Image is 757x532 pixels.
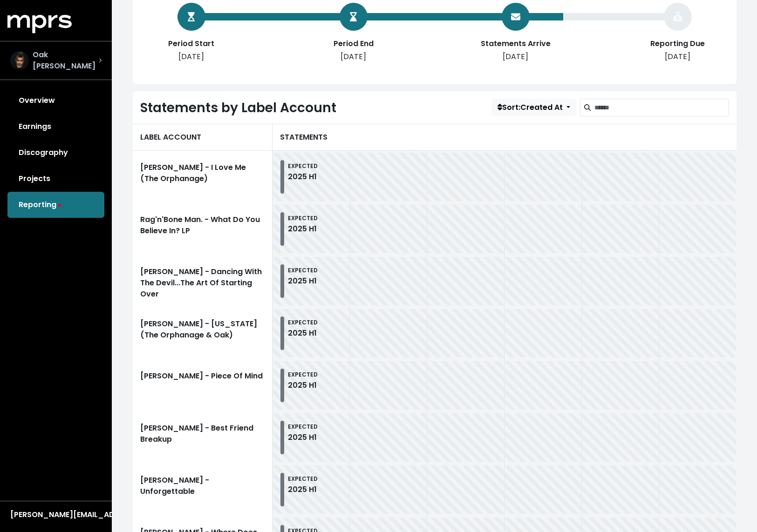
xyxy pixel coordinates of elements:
[478,38,553,49] div: Statements Arrive
[154,51,229,62] div: [DATE]
[7,166,104,192] a: Projects
[288,475,318,483] small: EXPECTED
[133,359,273,411] a: [PERSON_NAME] - Piece Of Mind
[10,509,102,520] div: [PERSON_NAME][EMAIL_ADDRESS][DOMAIN_NAME]
[316,38,391,49] div: Period End
[133,124,273,151] div: LABEL ACCOUNT
[288,171,318,182] div: 2025 H1
[288,318,318,326] small: EXPECTED
[10,51,29,70] img: The selected account / producer
[7,18,72,29] a: mprs logo
[288,223,318,235] div: 2025 H1
[7,509,104,521] button: [PERSON_NAME][EMAIL_ADDRESS][DOMAIN_NAME]
[133,307,273,359] a: [PERSON_NAME] - [US_STATE] (The Orphanage & Oak)
[7,114,104,140] a: Earnings
[288,423,318,431] small: EXPECTED
[288,266,318,274] small: EXPECTED
[133,255,273,307] a: [PERSON_NAME] - Dancing With The Devil...The Art Of Starting Over
[154,38,229,49] div: Period Start
[7,88,104,114] a: Overview
[641,51,715,62] div: [DATE]
[288,328,318,339] div: 2025 H1
[288,162,318,170] small: EXPECTED
[140,100,336,116] h2: Statements by Label Account
[288,214,318,222] small: EXPECTED
[273,124,737,151] div: STATEMENTS
[288,432,318,443] div: 2025 H1
[133,464,273,516] a: [PERSON_NAME] - Unforgettable
[491,99,576,116] button: Sort:Created At
[478,51,553,62] div: [DATE]
[133,151,273,203] a: [PERSON_NAME] - I Love Me (The Orphanage)
[288,276,318,287] div: 2025 H1
[133,411,273,464] a: [PERSON_NAME] - Best Friend Breakup
[288,370,318,378] small: EXPECTED
[594,99,729,116] input: Search label accounts
[641,38,715,49] div: Reporting Due
[316,51,391,62] div: [DATE]
[33,49,99,72] span: Oak [PERSON_NAME]
[133,203,273,255] a: Rag'n'Bone Man. - What Do You Believe In? LP
[498,102,563,113] span: Sort: Created At
[288,484,318,495] div: 2025 H1
[288,380,318,391] div: 2025 H1
[7,140,104,166] a: Discography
